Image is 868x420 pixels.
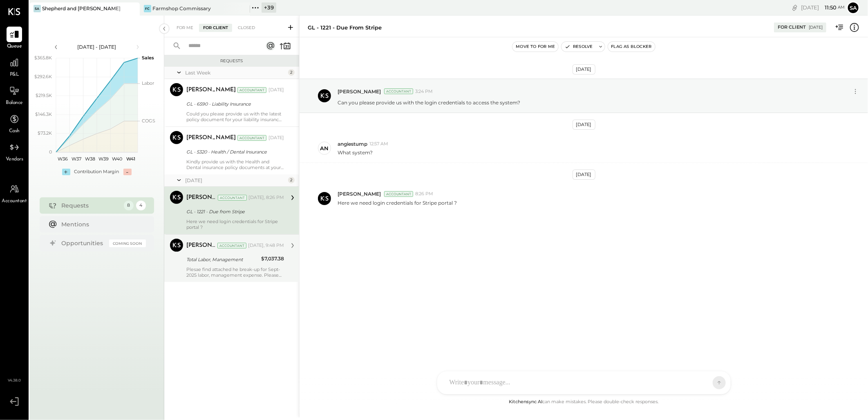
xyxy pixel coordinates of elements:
text: W40 [112,156,122,162]
div: [DATE] [809,25,823,30]
div: [DATE], 9:48 PM [248,242,284,249]
text: W39 [98,156,109,162]
div: Accountant [384,191,413,197]
a: Balance [0,83,28,107]
text: $146.3K [35,111,52,117]
div: Total Labor, Management [186,255,259,264]
p: What system? [338,149,373,156]
div: Opportunities [62,239,105,247]
div: [DATE] [573,169,595,180]
div: For Client [199,24,232,32]
div: Coming Soon [109,239,146,247]
div: Requests [168,58,295,64]
div: 2 [288,177,295,183]
div: 2 [288,69,295,76]
div: [DATE] [801,4,845,11]
text: W41 [126,156,135,162]
span: 8:26 PM [415,191,433,197]
div: Accountant [218,195,247,201]
a: Queue [0,27,28,50]
a: Cash [0,111,28,135]
button: Resolve [562,42,596,52]
div: Could you please provide us with the latest policy document for your liability insurance at the e... [186,111,284,122]
text: Sales [142,55,154,61]
span: [PERSON_NAME] [338,88,381,95]
p: Here we need login credentials for Stripe portal ? [338,199,457,206]
div: FC [144,5,151,12]
div: an [320,145,329,152]
text: W36 [58,156,68,162]
div: [DATE] [268,87,284,93]
text: $365.8K [34,55,52,61]
div: [PERSON_NAME] [186,86,236,94]
div: Accountant [237,135,266,141]
div: [DATE] [268,135,284,141]
div: Mentions [62,220,142,228]
div: Plesae find attached he break-up for Sept-2025 labor, management expense. Please let us know of a... [186,266,284,278]
div: Kindly provide us with the Health and Dental insurance policy documents at your earliest convenience [186,159,284,170]
span: Balance [6,99,23,107]
div: Farmshop Commissary [152,5,211,12]
div: + 39 [262,2,276,13]
span: Queue [7,43,22,50]
div: Here we need login credentials for Stripe portal ? [186,219,284,230]
div: 8 [124,201,134,210]
div: 4 [136,201,146,210]
a: Vendors [0,140,28,163]
div: [DATE], 8:26 PM [248,194,284,201]
div: For Me [172,24,197,32]
div: Sa [34,5,41,12]
span: 12:57 AM [369,141,388,147]
p: Can you please provide us with the login credentials to access the system? [338,99,520,106]
a: Accountant [0,181,28,205]
div: - [123,169,132,175]
div: [DATE] [185,177,286,184]
div: Accountant [217,243,246,248]
a: P&L [0,55,28,79]
span: angiestump [338,140,367,147]
span: P&L [10,71,19,79]
div: + [62,169,70,175]
div: [DATE] [573,120,595,130]
div: For Client [778,24,806,31]
div: Accountant [384,88,413,94]
div: [PERSON_NAME] [186,194,216,202]
text: 0 [49,149,52,155]
button: Move to for me [512,42,558,52]
div: copy link [791,3,799,12]
div: Contribution Margin [74,169,119,175]
span: Vendors [6,156,23,163]
div: GL - 1221 - Due from Stripe [308,24,382,32]
div: Shepherd and [PERSON_NAME] [42,5,121,12]
span: Accountant [2,198,27,205]
div: [DATE] - [DATE] [62,43,132,50]
div: Accountant [237,87,266,93]
text: COGS [142,118,155,124]
div: Last Week [185,69,286,76]
span: [PERSON_NAME] [338,190,381,197]
div: Requests [62,201,120,210]
div: Closed [234,24,259,32]
text: $292.6K [34,74,52,79]
text: W37 [72,156,81,162]
text: Labor [142,80,154,86]
span: Cash [9,128,20,135]
span: 3:24 PM [415,88,433,95]
text: $73.2K [38,130,52,136]
div: GL - 5320 - Health / Dental Insurance [186,148,282,156]
button: Sa [847,1,860,14]
div: [PERSON_NAME] [186,242,216,250]
text: W38 [85,156,95,162]
div: GL - 6590 - Liability Insurance [186,100,282,108]
text: $219.5K [36,93,52,98]
div: GL - 1221 - Due from Stripe [186,208,282,216]
div: [DATE] [573,64,595,75]
button: Flag as Blocker [608,42,655,52]
div: [PERSON_NAME] [186,134,236,142]
div: $7,037.38 [261,255,284,263]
